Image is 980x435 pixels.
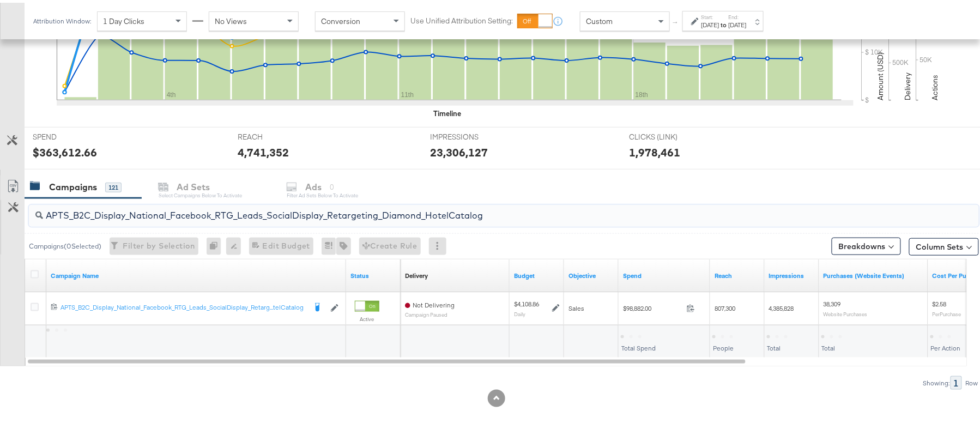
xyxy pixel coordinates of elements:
a: The number of times your ad was served. On mobile apps an ad is counted as served the first time ... [769,269,815,277]
span: 38,309 [824,297,841,305]
div: 0 [207,235,226,252]
div: APTS_B2C_Display_National_Facebook_RTG_Leads_SocialDisplay_Retarg...telCatalog [61,300,306,309]
button: Breakdowns [832,235,901,252]
div: 4,741,352 [238,142,289,158]
span: No Views [215,14,247,23]
sub: Daily [514,308,525,315]
label: End: [729,11,747,18]
span: 807,300 [715,301,735,310]
span: Sales [568,301,584,310]
strong: to [719,18,729,26]
sub: Per Purchase [933,308,961,315]
span: $2.58 [933,297,947,305]
div: $363,612.66 [33,142,97,158]
span: SPEND [33,129,114,140]
span: Custom [586,14,613,23]
a: The number of people your ad was served to. [715,269,760,277]
input: Search Campaigns by Name, ID or Objective [43,198,892,219]
text: Delivery [903,70,913,98]
label: Start: [701,11,719,18]
span: 4,385,828 [769,301,794,310]
span: ↑ [671,19,681,22]
div: Attribution Window: [33,15,92,22]
a: The maximum amount you're willing to spend on your ads, on average each day or over the lifetime ... [514,269,560,277]
div: $4,108.86 [514,297,539,306]
span: Total Spend [621,341,656,349]
div: Row [965,377,979,384]
div: 1,978,461 [629,142,680,158]
sub: Website Purchases [824,308,868,315]
div: Timeline [433,106,461,116]
span: Total [822,341,836,349]
div: 1 [951,373,962,387]
a: Reflects the ability of your Ad Campaign to achieve delivery based on ad states, schedule and bud... [405,269,428,277]
span: Per Action [931,341,961,349]
a: Your campaign name. [51,269,342,277]
div: Campaigns ( 0 Selected) [29,239,101,249]
div: Showing: [923,377,951,384]
sub: Campaign Paused [405,309,455,315]
label: Use Unified Attribution Setting: [410,13,513,23]
span: Not Delivering [413,298,455,306]
text: Actions [930,72,940,98]
a: The total amount spent to date. [623,269,706,277]
div: [DATE] [701,18,719,27]
span: Conversion [321,14,360,23]
text: Amount (USD) [876,50,886,98]
span: 1 Day Clicks [103,14,144,23]
a: The number of times a purchase was made tracked by your Custom Audience pixel on your website aft... [824,269,924,277]
span: $98,882.00 [623,301,682,310]
label: Active [355,313,379,320]
div: Delivery [405,269,428,277]
div: [DATE] [729,18,747,27]
div: 121 [105,180,122,190]
span: IMPRESSIONS [430,129,512,140]
div: Campaigns [49,178,97,191]
a: Shows the current state of your Ad Campaign. [350,269,396,277]
a: Your campaign's objective. [568,269,614,277]
button: Column Sets [909,235,979,253]
span: CLICKS (LINK) [629,129,711,140]
span: Total [767,341,781,349]
span: People [713,341,734,349]
a: APTS_B2C_Display_National_Facebook_RTG_Leads_SocialDisplay_Retarg...telCatalog [61,300,306,311]
div: 23,306,127 [430,142,488,158]
span: REACH [238,129,320,140]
